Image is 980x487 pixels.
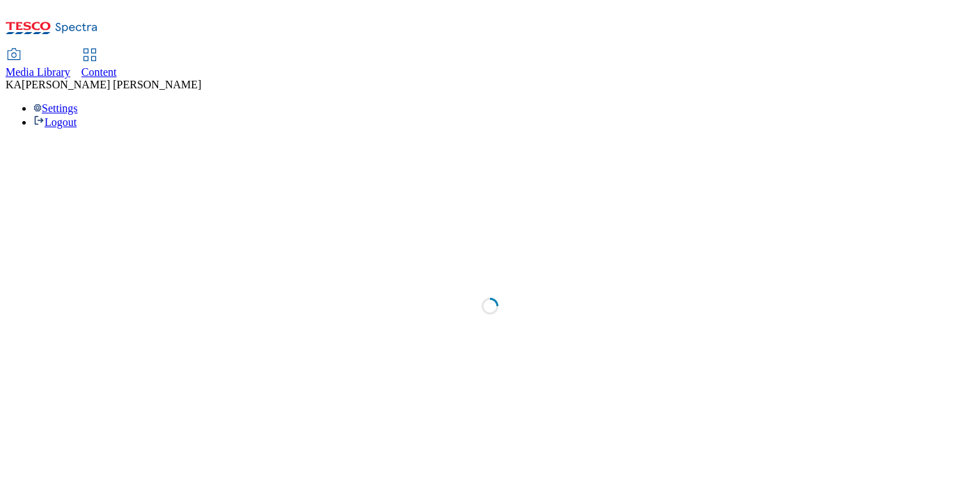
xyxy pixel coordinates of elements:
[33,116,77,128] a: Logout
[6,79,22,90] span: KA
[6,49,70,79] a: Media Library
[33,102,78,114] a: Settings
[81,49,117,79] a: Content
[6,66,70,78] span: Media Library
[81,66,117,78] span: Content
[22,79,201,90] span: [PERSON_NAME] [PERSON_NAME]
